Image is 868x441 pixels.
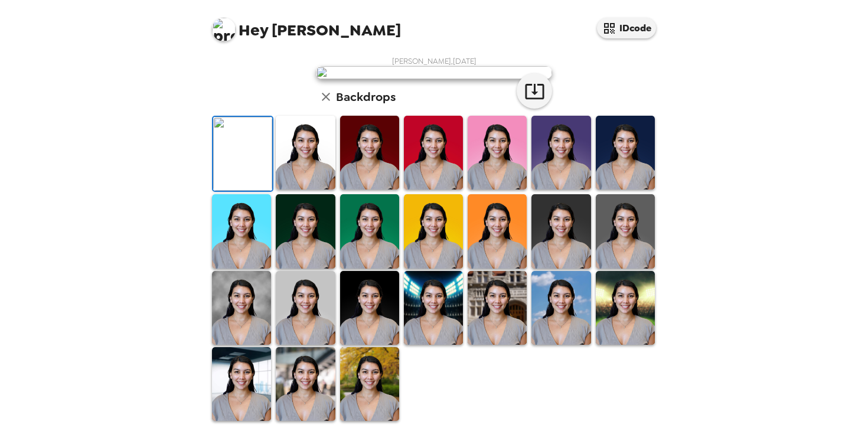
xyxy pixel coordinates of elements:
button: IDcode [597,18,656,38]
span: Hey [239,19,268,41]
img: profile pic [212,18,236,41]
img: user [316,66,552,79]
span: [PERSON_NAME] [212,12,401,38]
img: Original [213,117,272,191]
h6: Backdrops [336,87,396,106]
span: [PERSON_NAME] , [DATE] [392,56,477,66]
